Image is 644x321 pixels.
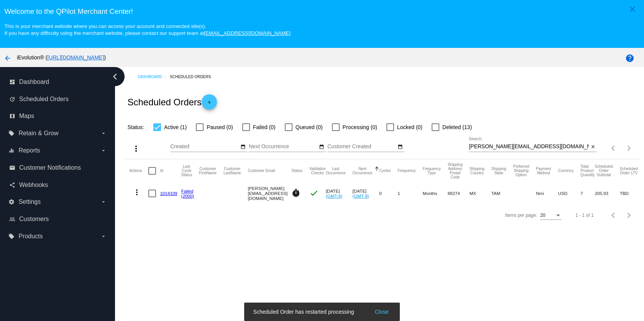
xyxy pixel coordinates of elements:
i: chevron_left [109,70,121,83]
button: Change sorting for LastOccurrenceUtc [326,167,346,175]
span: Deleted (13) [442,123,472,132]
a: dashboard Dashboard [9,76,107,88]
a: 1014339 [160,191,177,196]
a: email Customer Notifications [9,162,107,174]
i: people_outline [9,216,15,222]
mat-cell: 7 [580,182,595,205]
span: Scheduled Orders [19,96,69,103]
i: arrow_drop_down [100,233,107,239]
div: 1 - 1 of 1 [575,213,593,218]
mat-icon: date_range [240,144,246,150]
button: Change sorting for PreferredShippingOption [513,164,529,177]
mat-icon: timer [291,188,301,198]
mat-cell: 88274 [448,182,470,205]
button: Change sorting for CustomerFirstName [199,167,217,175]
a: Scheduled Orders [170,71,218,83]
button: Close [373,308,391,316]
a: Dashboard [138,71,170,83]
h2: Scheduled Orders [127,94,217,110]
i: update [9,96,15,102]
mat-icon: arrow_back [3,54,12,63]
span: Active (1) [164,123,187,132]
mat-icon: help [625,54,634,63]
span: Processing (0) [343,123,377,132]
span: Retain & Grow [18,130,58,137]
button: Previous page [606,141,621,156]
span: Products [18,233,43,240]
a: (GMT-8) [326,193,342,198]
a: [EMAIL_ADDRESS][DOMAIN_NAME] [204,30,291,36]
i: dashboard [9,79,15,85]
i: local_offer [8,130,15,136]
a: share Webhooks [9,179,107,191]
h3: Welcome to the QPilot Merchant Center! [4,7,639,16]
button: Clear [589,143,597,151]
mat-header-cell: Total Product Quantity [580,159,595,182]
mat-cell: TAM [491,182,513,205]
mat-icon: more_vert [131,144,141,153]
i: map [9,113,15,119]
button: Change sorting for ShippingPostcode [448,162,463,179]
span: Maps [19,113,34,120]
input: Next Occurrence [249,144,318,150]
span: Status: [127,124,144,130]
a: map Maps [9,110,107,122]
mat-cell: [PERSON_NAME][EMAIL_ADDRESS][DOMAIN_NAME] [248,182,292,205]
button: Change sorting for LifetimeValue [620,167,638,175]
span: Queued (0) [296,123,323,132]
mat-icon: close [628,5,637,14]
span: Settings [18,198,41,205]
span: Customer Notifications [19,164,81,171]
a: [URL][DOMAIN_NAME] [47,54,104,61]
span: Reports [18,147,40,154]
mat-cell: [DATE] [326,182,353,205]
i: arrow_drop_down [100,199,107,205]
mat-icon: more_vert [132,188,141,197]
button: Change sorting for CustomerEmail [248,169,275,173]
button: Change sorting for PaymentMethod.Type [536,167,551,175]
a: people_outline Customers [9,213,107,225]
button: Change sorting for NextOccurrenceUtc [353,167,373,175]
span: Dashboard [19,79,49,85]
button: Change sorting for Id [160,169,163,173]
mat-cell: 205.93 [595,182,620,205]
small: This is your merchant website where you can access your account and connected site(s). If you hav... [4,23,290,36]
mat-icon: check [309,188,319,198]
button: Change sorting for CustomerLastName [223,167,241,175]
i: share [9,182,15,188]
span: Paused (0) [207,123,233,132]
button: Change sorting for Cycles [379,169,391,173]
button: Change sorting for Subtotal [595,164,613,177]
i: arrow_drop_down [100,147,107,154]
mat-cell: 0 [379,182,398,205]
a: (GMT-8) [353,193,369,198]
span: iEvolution® ( ) [17,54,106,61]
span: Locked (0) [397,123,422,132]
i: arrow_drop_down [100,130,107,136]
button: Change sorting for FrequencyType [423,167,441,175]
mat-icon: close [590,144,596,150]
span: Failed (0) [253,123,276,132]
button: Next page [621,141,637,156]
mat-cell: Nmi [536,182,558,205]
button: Change sorting for CurrencyIso [558,169,574,173]
input: Created [170,144,239,150]
button: Change sorting for LastProcessingCycleId [181,164,192,177]
input: Search [469,144,589,150]
button: Change sorting for Frequency [398,169,416,173]
mat-cell: MX [470,182,491,205]
div: Items per page: [505,213,537,218]
i: email [9,165,15,171]
span: Customers [19,216,49,223]
mat-cell: 1 [398,182,422,205]
button: Next page [621,208,637,223]
span: 20 [540,213,545,218]
i: equalizer [8,147,15,154]
input: Customer Created [327,144,396,150]
a: update Scheduled Orders [9,93,107,105]
button: Previous page [606,208,621,223]
span: Webhooks [19,182,48,188]
i: local_offer [8,233,15,239]
mat-header-cell: Actions [129,159,148,182]
button: Change sorting for ShippingState [491,167,506,175]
